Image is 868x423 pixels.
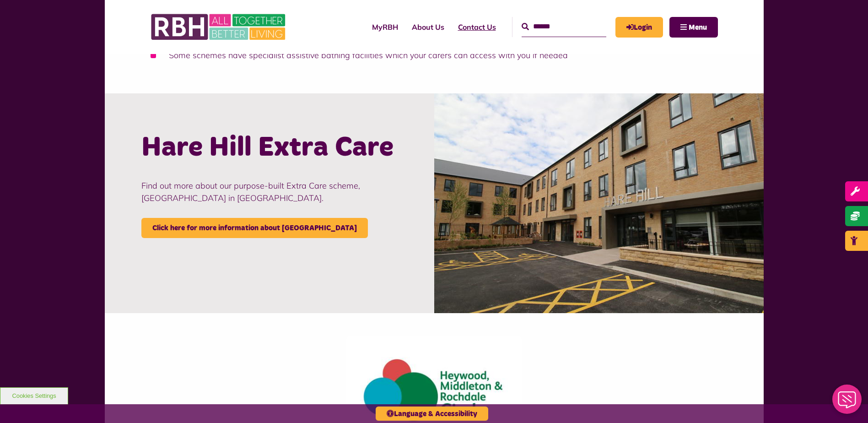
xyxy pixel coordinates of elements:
button: Navigation [669,17,718,38]
a: MyRBH [615,17,663,38]
input: Search [522,17,606,37]
img: RBH [151,9,288,45]
a: Contact Us [451,15,503,39]
button: Language & Accessibility [376,407,488,421]
li: Some schemes have specialist assistive bathing facilities which your carers can access with you i... [151,49,718,61]
a: Click here for more information about [GEOGRAPHIC_DATA] [141,218,368,238]
h2: Hare Hill Extra Care [141,130,398,166]
iframe: Netcall Web Assistant for live chat [827,382,868,423]
p: Find out more about our purpose-built Extra Care scheme, [GEOGRAPHIC_DATA] in [GEOGRAPHIC_DATA]. [141,179,398,204]
a: About Us [405,15,451,39]
a: MyRBH [365,15,405,39]
img: Hare Hill 108 [434,93,764,313]
span: Menu [689,24,707,31]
